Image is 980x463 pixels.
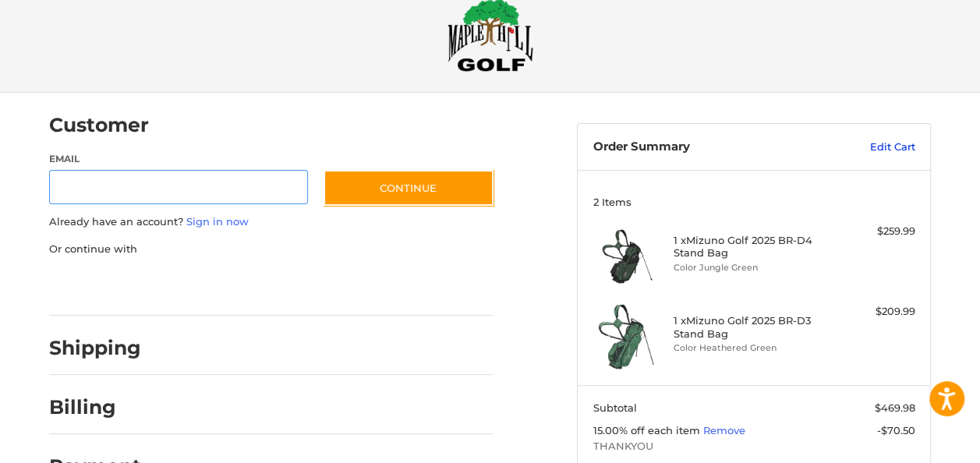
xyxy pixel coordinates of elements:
span: 15.00% off each item [593,424,703,436]
h4: 1 x Mizuno Golf 2025 BR-D3 Stand Bag [674,314,831,340]
p: Or continue with [49,242,493,257]
h3: Order Summary [593,140,812,155]
h3: 2 Items [593,196,915,208]
h4: 1 x Mizuno Golf 2025 BR-D4 Stand Bag [674,234,831,260]
div: $259.99 [834,224,915,239]
li: Color Heathered Green [674,341,831,355]
span: -$70.50 [877,424,915,436]
li: Color Jungle Green [674,261,831,274]
a: Edit Cart [812,140,915,155]
p: Already have an account? [49,214,493,230]
button: Continue [324,170,494,206]
span: THANKYOU [593,439,915,454]
h2: Customer [49,113,149,137]
a: Sign in now [186,215,249,228]
h2: Shipping [49,336,141,360]
a: Remove [703,424,745,436]
span: $469.98 [875,401,915,414]
span: Subtotal [593,401,637,414]
label: Email [49,152,308,166]
h2: Billing [49,395,140,419]
iframe: PayPal-paypal [44,272,161,300]
iframe: PayPal-venmo [309,272,426,300]
iframe: PayPal-paylater [176,272,293,300]
div: $209.99 [834,304,915,320]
